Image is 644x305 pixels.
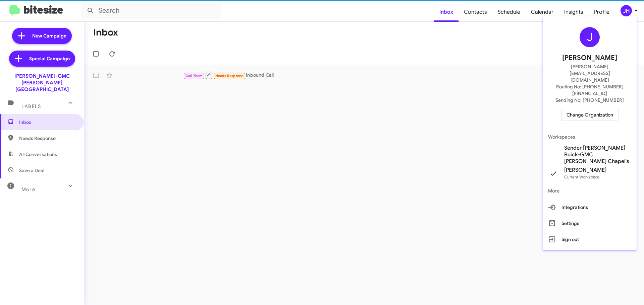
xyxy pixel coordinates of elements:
[562,53,617,63] span: [PERSON_NAME]
[564,145,631,165] span: Sender [PERSON_NAME] Buick-GMC [PERSON_NAME] Chapel's
[567,109,613,121] span: Change Organization
[551,83,629,97] span: Routing No: [PHONE_NUMBER][FINANCIAL_ID]
[543,199,637,215] button: Integrations
[543,215,637,231] button: Settings
[561,109,619,121] button: Change Organization
[543,183,637,199] span: More
[543,129,637,145] span: Workspaces
[555,97,624,103] span: Sending No: [PHONE_NUMBER]
[564,174,599,179] span: Current Workspace
[564,167,606,173] span: [PERSON_NAME]
[580,27,600,47] div: J
[551,63,629,83] span: [PERSON_NAME][EMAIL_ADDRESS][DOMAIN_NAME]
[543,231,637,247] button: Sign out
